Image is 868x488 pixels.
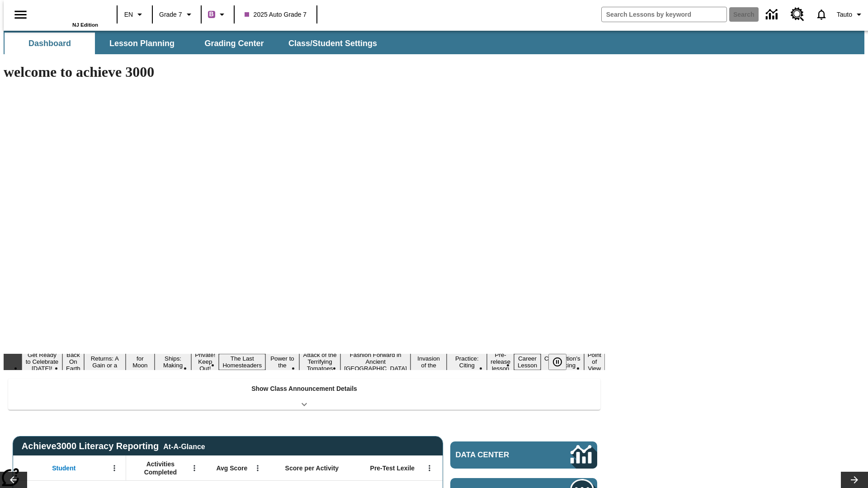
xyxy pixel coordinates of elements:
div: SubNavbar [4,31,864,54]
button: Slide 1 Get Ready to Celebrate Juneteenth! [22,350,62,373]
button: Slide 2 Back On Earth [62,350,84,373]
button: Class/Student Settings [281,33,384,54]
span: 2025 Auto Grade 7 [245,10,307,19]
span: Activities Completed [131,460,190,476]
span: NJ Edition [72,22,98,28]
button: Slide 15 The Constitution's Balancing Act [541,347,584,377]
span: Tauto [837,10,852,19]
button: Slide 5 Cruise Ships: Making Waves [155,347,191,377]
button: Slide 3 Free Returns: A Gain or a Drain? [84,347,126,377]
button: Slide 13 Pre-release lesson [487,350,514,373]
p: Show Class Announcement Details [251,384,357,394]
button: Slide 6 Private! Keep Out! [191,350,219,373]
span: Score per Activity [285,464,339,472]
button: Slide 12 Mixed Practice: Citing Evidence [447,347,487,377]
button: Open Menu [423,461,436,475]
button: Slide 9 Attack of the Terrifying Tomatoes [299,350,340,373]
button: Slide 11 The Invasion of the Free CD [410,347,447,377]
button: Open Menu [188,461,201,475]
div: SubNavbar [4,33,385,54]
h1: welcome to achieve 3000 [4,64,605,80]
div: Show Class Announcement Details [8,379,600,410]
a: Resource Center, Will open in new tab [785,2,810,27]
button: Slide 8 Solar Power to the People [265,347,299,377]
button: Open Menu [251,461,264,475]
button: Open side menu [7,1,34,28]
button: Profile/Settings [833,6,868,23]
button: Open Menu [108,461,121,475]
button: Slide 16 Point of View [584,350,605,373]
button: Dashboard [5,33,95,54]
div: At-A-Glance [163,441,205,451]
span: Data Center [456,450,540,460]
button: Grade: Grade 7, Select a grade [156,6,198,23]
a: Data Center [760,2,785,27]
span: Student [52,464,75,472]
input: search field [602,7,726,22]
a: Data Center [450,441,597,469]
button: Slide 10 Fashion Forward in Ancient Rome [340,350,410,373]
button: Slide 7 The Last Homesteaders [219,354,265,370]
a: Home [39,4,98,22]
button: Pause [548,354,566,370]
span: Pre-Test Lexile [370,464,415,472]
button: Grading Center [189,33,279,54]
span: Avg Score [216,464,247,472]
span: Grade 7 [159,10,182,19]
button: Boost Class color is purple. Change class color [204,6,231,23]
button: Lesson Planning [97,33,187,54]
div: Home [39,3,98,28]
span: B [209,9,214,20]
span: Achieve3000 Literacy Reporting [22,441,205,451]
div: Pause [548,354,576,370]
button: Lesson carousel, Next [841,472,868,488]
button: Language: EN, Select a language [120,6,149,23]
button: Slide 4 Time for Moon Rules? [126,347,155,377]
a: Notifications [810,3,833,26]
span: EN [124,10,133,19]
button: Slide 14 Career Lesson [514,354,541,370]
